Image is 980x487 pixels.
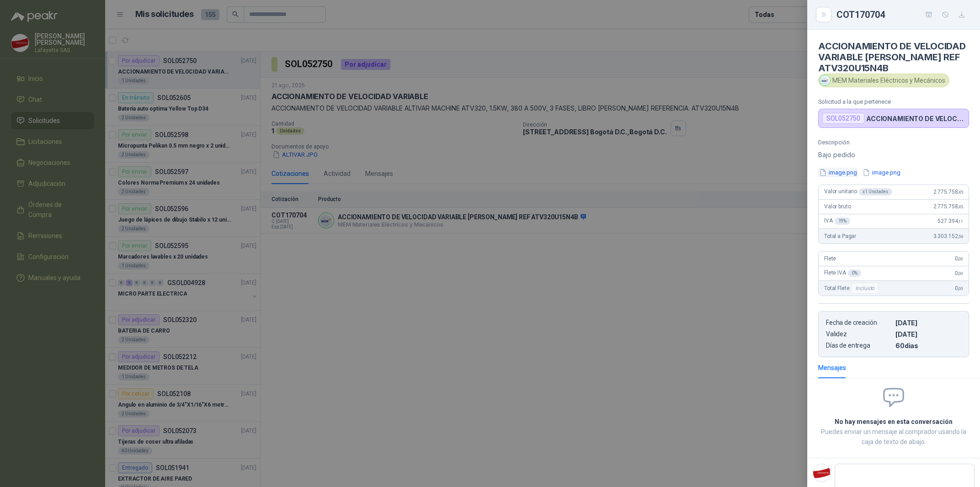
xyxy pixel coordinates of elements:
p: Fecha de creación [826,319,892,327]
span: 2.775.758 [933,203,963,210]
div: COT170704 [836,7,969,22]
span: 0 [955,255,963,262]
p: 60 dias [895,342,961,349]
p: [DATE] [895,330,961,338]
span: Flete IVA [824,270,861,277]
span: 2.775.758 [933,189,963,195]
div: 0 % [848,270,861,277]
span: ,45 [958,204,963,209]
button: image.png [818,168,858,177]
h4: ACCIONAMIENTO DE VELOCIDAD VARIABLE [PERSON_NAME] REF ATV320U15N4B [818,41,969,74]
span: Valor bruto [824,203,851,210]
p: ACCIONAMIENTO DE VELOCIDAD VARIABLE [866,115,965,122]
p: Solicitud a la que pertenece [818,98,969,105]
span: Flete [824,255,836,262]
div: 19 % [835,217,851,225]
div: MEM Materiales Eléctricos y Mecánicos [818,74,949,87]
span: ,56 [958,234,963,239]
p: Días de entrega [826,342,892,349]
div: Incluido [851,283,879,294]
div: x 1 Unidades [859,188,892,196]
p: [DATE] [895,319,961,327]
p: Validez [826,330,892,338]
button: Close [818,9,829,20]
span: 0 [955,285,963,291]
p: Descripción [818,139,969,146]
span: ,45 [958,190,963,195]
h2: No hay mensajes en esta conversación [818,417,969,427]
span: 0 [955,270,963,276]
span: IVA [824,217,850,225]
div: SOL052750 [822,113,864,124]
span: Valor unitario [824,188,892,196]
span: ,00 [958,286,963,291]
p: Puedes enviar un mensaje al comprador usando la caja de texto de abajo. [818,427,969,447]
span: ,11 [958,219,963,224]
img: Company Logo [820,75,830,85]
span: Total Flete [824,283,880,294]
span: 3.303.152 [933,233,963,239]
span: ,00 [958,256,963,261]
span: 527.394 [937,218,963,224]
span: Total a Pagar [824,233,856,239]
span: ,00 [958,271,963,276]
div: Mensajes [818,363,846,373]
button: image.png [862,168,901,177]
p: Bajo pedido [818,149,969,160]
img: Company Logo [813,464,831,482]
